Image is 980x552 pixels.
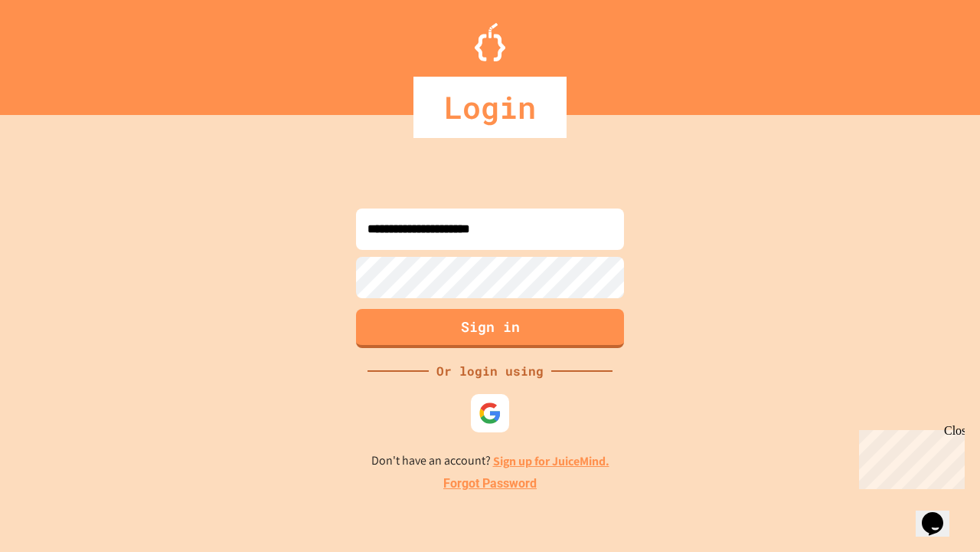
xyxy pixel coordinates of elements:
div: Or login using [429,362,551,380]
div: Login [413,77,567,138]
iframe: chat widget [853,424,965,489]
iframe: chat widget [916,491,965,537]
a: Forgot Password [443,475,537,493]
div: Chat with us now!Close [6,6,106,97]
img: Logo.svg [475,23,505,61]
button: Sign in [356,309,624,348]
img: google-icon.svg [479,402,501,425]
a: Sign up for JuiceMind. [493,453,609,469]
p: Don't have an account? [371,452,609,471]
